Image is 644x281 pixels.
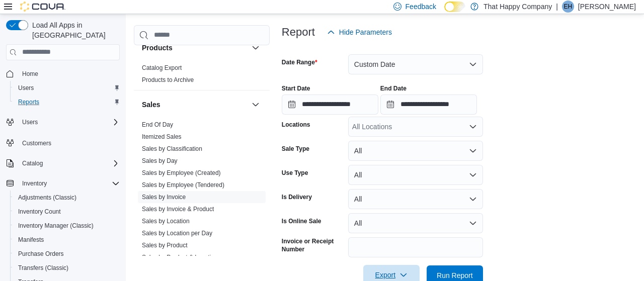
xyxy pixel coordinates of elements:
[282,169,308,177] label: Use Type
[142,205,214,213] span: Sales by Invoice & Product
[142,157,178,165] span: Sales by Day
[444,2,465,12] input: Dark Mode
[142,76,194,84] span: Products to Archive
[10,205,124,219] button: Inventory Count
[22,70,38,78] span: Home
[14,220,120,232] span: Inventory Manager (Classic)
[437,270,473,280] span: Run Report
[142,145,202,153] span: Sales by Classification
[28,20,120,40] span: Load All Apps in [GEOGRAPHIC_DATA]
[2,66,124,81] button: Home
[142,100,248,110] button: Sales
[18,177,120,190] span: Inventory
[142,206,214,213] a: Sales by Invoice & Product
[22,179,47,188] span: Inventory
[22,159,43,167] span: Catalog
[14,82,38,94] a: Users
[282,121,310,129] label: Locations
[578,1,636,13] p: [PERSON_NAME]
[142,253,218,261] span: Sales by Product & Location
[18,84,34,92] span: Users
[142,217,190,225] span: Sales by Location
[18,194,76,202] span: Adjustments (Classic)
[282,95,378,115] input: Press the down key to open a popover containing a calendar.
[10,95,124,109] button: Reports
[142,121,173,128] a: End Of Day
[282,193,312,201] label: Is Delivery
[282,217,321,225] label: Is Online Sale
[18,157,120,169] span: Catalog
[18,67,120,80] span: Home
[380,84,407,92] label: End Date
[484,1,552,13] p: That Happy Company
[142,145,202,152] a: Sales by Classification
[10,191,124,205] button: Adjustments (Classic)
[348,189,483,209] button: All
[14,96,43,108] a: Reports
[348,141,483,161] button: All
[14,206,65,218] a: Inventory Count
[348,54,483,74] button: Custom Date
[18,136,120,149] span: Customers
[18,177,51,190] button: Inventory
[282,26,315,38] h3: Report
[142,133,182,140] a: Itemized Sales
[469,123,477,131] button: Open list of options
[14,82,120,94] span: Users
[142,254,218,261] a: Sales by Product & Location
[18,137,55,149] a: Customers
[22,139,51,147] span: Customers
[142,169,221,176] a: Sales by Employee (Created)
[18,264,68,272] span: Transfers (Classic)
[18,68,42,80] a: Home
[10,81,124,95] button: Users
[18,208,61,216] span: Inventory Count
[142,230,212,237] a: Sales by Location per Day
[142,181,224,189] span: Sales by Employee (Tendered)
[14,262,120,274] span: Transfers (Classic)
[142,43,173,53] h3: Products
[10,219,124,233] button: Inventory Manager (Classic)
[142,194,186,201] a: Sales by Invoice
[142,133,182,141] span: Itemized Sales
[22,118,38,126] span: Users
[134,62,270,90] div: Products
[142,100,160,110] h3: Sales
[18,116,42,128] button: Users
[14,262,72,274] a: Transfers (Classic)
[14,96,120,108] span: Reports
[14,234,48,246] a: Manifests
[282,145,309,153] label: Sale Type
[2,135,124,150] button: Customers
[14,234,120,246] span: Manifests
[348,213,483,233] button: All
[339,27,392,37] span: Hide Parameters
[10,261,124,275] button: Transfers (Classic)
[2,115,124,129] button: Users
[250,99,262,111] button: Sales
[2,156,124,170] button: Catalog
[14,248,68,260] a: Purchase Orders
[14,192,120,204] span: Adjustments (Classic)
[142,181,224,189] a: Sales by Employee (Tendered)
[380,95,477,115] input: Press the down key to open a popover containing a calendar.
[142,157,178,164] a: Sales by Day
[14,192,80,204] a: Adjustments (Classic)
[18,116,120,128] span: Users
[142,76,194,83] a: Products to Archive
[142,218,190,225] a: Sales by Location
[2,176,124,191] button: Inventory
[406,2,436,12] span: Feedback
[18,98,39,106] span: Reports
[14,220,98,232] a: Inventory Manager (Classic)
[564,1,573,13] span: EH
[282,58,317,66] label: Date Range
[323,22,396,42] button: Hide Parameters
[142,241,188,249] span: Sales by Product
[10,247,124,261] button: Purchase Orders
[142,121,173,129] span: End Of Day
[14,248,120,260] span: Purchase Orders
[18,222,94,230] span: Inventory Manager (Classic)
